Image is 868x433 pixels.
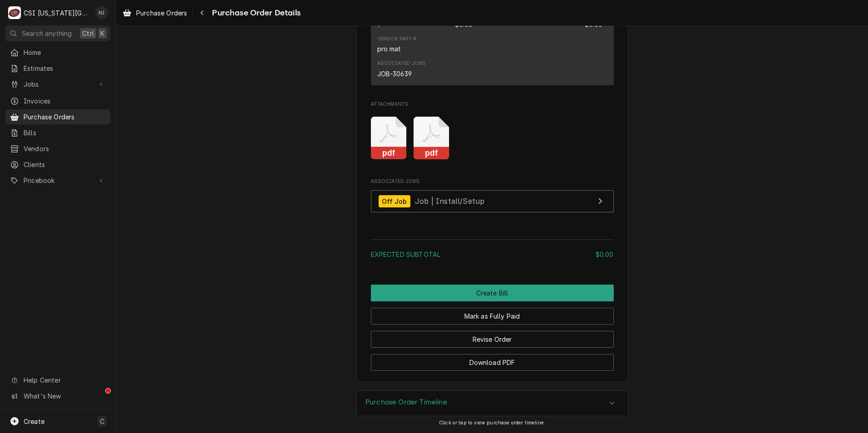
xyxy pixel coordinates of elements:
[377,44,401,54] div: pro mat
[24,144,106,153] span: Vendors
[5,141,110,156] a: Vendors
[371,178,614,185] span: Associated Jobs
[371,250,614,259] div: Subtotal
[95,6,108,19] div: NI
[24,160,106,169] span: Clients
[371,101,614,167] div: Attachments
[8,6,21,19] div: C
[136,8,187,18] span: Purchase Orders
[371,117,407,160] button: pdf
[371,348,614,371] div: Button Group Row
[439,420,545,426] span: Click or tap to view purchase order timeline.
[371,331,614,348] button: Revise Order
[24,79,92,89] span: Jobs
[195,5,209,20] button: Navigate back
[24,48,106,57] span: Home
[5,25,110,41] button: Search anythingCtrlK
[371,251,441,258] span: Expected Subtotal
[371,301,614,325] div: Button Group Row
[82,29,94,38] span: Ctrl
[5,109,110,124] a: Purchase Orders
[356,391,628,416] button: Accordion Details Expand Trigger
[8,6,21,19] div: CSI Kansas City's Avatar
[209,7,301,19] span: Purchase Order Details
[377,35,417,43] div: Vendor Part #
[5,157,110,172] a: Clients
[100,29,104,38] span: K
[24,96,106,106] span: Invoices
[365,398,447,407] h3: Purchase Order Timeline
[5,61,110,76] a: Estimates
[24,64,106,73] span: Estimates
[24,176,92,185] span: Pricebook
[24,8,90,18] div: CSI [US_STATE][GEOGRAPHIC_DATA]
[371,236,614,266] div: Amount Summary
[596,250,614,259] div: $0.00
[415,197,484,206] span: Job | Install/Setup
[5,77,110,92] a: Go to Jobs
[5,173,110,188] a: Go to Pricebook
[371,109,614,167] span: Attachments
[5,373,110,388] a: Go to Help Center
[5,389,110,403] a: Go to What's New
[371,354,614,371] button: Download PDF
[24,112,106,122] span: Purchase Orders
[377,60,426,67] div: Associated Jobs
[5,125,110,140] a: Bills
[371,285,614,301] button: Create Bill
[371,285,614,371] div: Button Group
[379,195,410,207] div: Off Job
[24,391,105,401] span: What's New
[119,5,191,20] a: Purchase Orders
[100,417,104,426] span: C
[24,128,106,138] span: Bills
[95,6,108,19] div: Nate Ingram's Avatar
[371,308,614,325] button: Mark as Fully Paid
[371,285,614,301] div: Button Group Row
[5,93,110,108] a: Invoices
[22,29,72,38] span: Search anything
[377,69,412,79] div: JOB-30639
[414,117,449,160] button: pdf
[371,101,614,108] span: Attachments
[5,45,110,60] a: Home
[371,178,614,217] div: Associated Jobs
[356,390,628,417] div: Purchase Order Timeline
[371,190,614,212] a: View Job
[356,391,628,416] div: Accordion Header
[371,325,614,348] div: Button Group Row
[24,418,44,425] span: Create
[24,375,105,385] span: Help Center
